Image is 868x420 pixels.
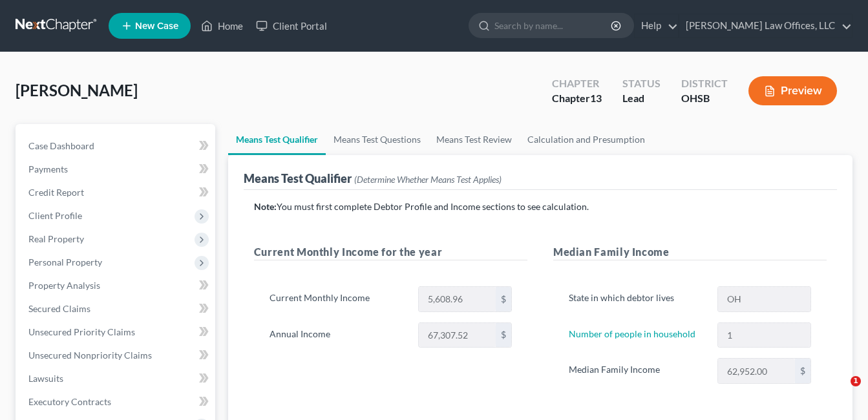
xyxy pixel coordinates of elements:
[244,171,502,186] div: Means Test Qualifier
[18,344,215,367] a: Unsecured Nonpriority Claims
[748,76,837,105] button: Preview
[18,367,215,390] a: Lawsuits
[263,322,412,348] label: Annual Income
[28,187,84,198] span: Credit Report
[429,124,520,155] a: Means Test Review
[496,287,511,311] div: $
[16,81,138,100] span: [PERSON_NAME]
[590,92,602,104] span: 13
[679,14,852,37] a: [PERSON_NAME] Law Offices, LLC
[28,210,82,221] span: Client Profile
[520,124,653,155] a: Calculation and Presumption
[851,376,861,386] span: 1
[419,323,496,348] input: 0.00
[28,233,84,244] span: Real Property
[18,320,215,344] a: Unsecured Priority Claims
[635,14,678,37] a: Help
[28,373,63,384] span: Lawsuits
[494,14,613,37] input: Search by name...
[419,287,496,311] input: 0.00
[718,323,810,348] input: --
[562,286,711,312] label: State in which debtor lives
[496,323,511,348] div: $
[135,21,178,31] span: New Case
[718,359,795,383] input: 0.00
[28,303,90,314] span: Secured Claims
[249,14,333,37] a: Client Portal
[18,158,215,181] a: Payments
[18,181,215,204] a: Credit Report
[622,76,661,91] div: Status
[718,287,810,311] input: State
[562,358,711,384] label: Median Family Income
[254,244,527,260] h5: Current Monthly Income for the year
[553,244,827,260] h5: Median Family Income
[28,396,111,407] span: Executory Contracts
[18,297,215,320] a: Secured Claims
[569,328,695,339] a: Number of people in household
[18,134,215,158] a: Case Dashboard
[28,350,152,361] span: Unsecured Nonpriority Claims
[681,76,728,91] div: District
[18,274,215,297] a: Property Analysis
[552,91,602,106] div: Chapter
[622,91,661,106] div: Lead
[195,14,249,37] a: Home
[28,140,94,151] span: Case Dashboard
[28,163,68,174] span: Payments
[228,124,326,155] a: Means Test Qualifier
[254,200,827,213] p: You must first complete Debtor Profile and Income sections to see calculation.
[795,359,810,383] div: $
[326,124,429,155] a: Means Test Questions
[18,390,215,414] a: Executory Contracts
[354,174,502,185] span: (Determine Whether Means Test Applies)
[28,257,102,268] span: Personal Property
[263,286,412,312] label: Current Monthly Income
[681,91,728,106] div: OHSB
[552,76,602,91] div: Chapter
[28,280,100,291] span: Property Analysis
[254,201,277,212] strong: Note:
[824,376,855,407] iframe: Intercom live chat
[28,326,135,337] span: Unsecured Priority Claims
